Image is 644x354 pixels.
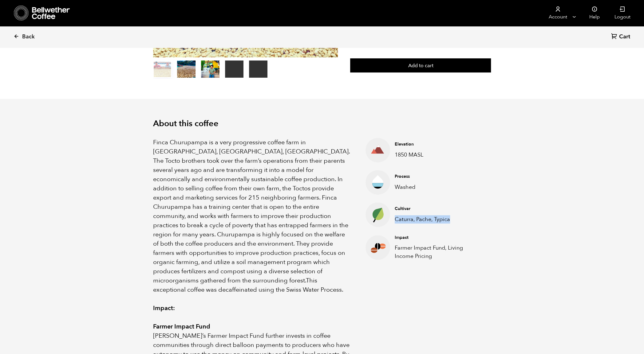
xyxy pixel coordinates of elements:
span: Cart [619,33,630,41]
p: Farmer Impact Fund, Living Income Pricing [395,244,481,260]
h2: About this coffee [153,119,491,129]
button: Add to cart [350,58,491,72]
span: Back [22,33,35,41]
a: Cart [611,33,632,41]
span: Finca Churupampa is a very progressive coffee farm in [GEOGRAPHIC_DATA], [GEOGRAPHIC_DATA], [GEOG... [153,138,350,285]
p: Caturra, Pache, Typica [395,215,481,224]
video: Your browser does not support the video tag. [249,60,267,78]
p: Washed [395,183,481,191]
h4: Cultivar [395,206,481,212]
h4: Elevation [395,141,481,147]
video: Your browser does not support the video tag. [225,60,243,78]
p: 1850 MASL [395,151,481,159]
p: This exceptional coffee was decaffeinated using the Swiss Water Process. [153,138,350,294]
strong: Farmer Impact Fund [153,322,210,331]
h4: Impact [395,235,481,241]
h4: Process [395,173,481,180]
strong: Impact: [153,304,175,312]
